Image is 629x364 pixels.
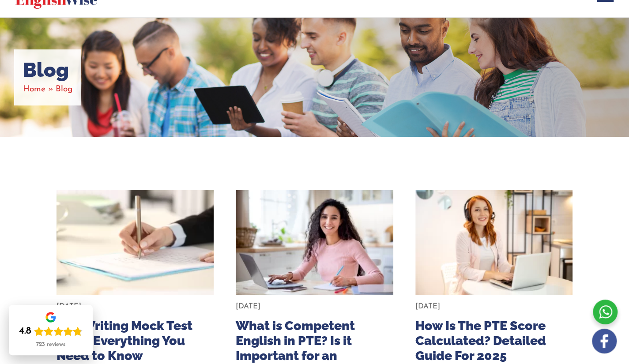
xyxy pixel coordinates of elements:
[36,341,65,348] div: 723 reviews
[415,303,440,310] span: [DATE]
[23,82,72,97] nav: Breadcrumbs
[23,85,45,94] a: Home
[415,318,546,363] a: How Is The PTE Score Calculated? Detailed Guide For 2025
[23,58,72,82] h1: Blog
[236,303,260,310] span: [DATE]
[592,329,617,353] img: white-facebook.png
[56,85,72,94] span: Blog
[56,318,192,363] a: PTE Writing Mock Test 2025: Everything You Need to Know
[56,303,81,310] span: [DATE]
[19,325,31,338] div: 4.8
[19,325,83,338] div: Rating: 4.8 out of 5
